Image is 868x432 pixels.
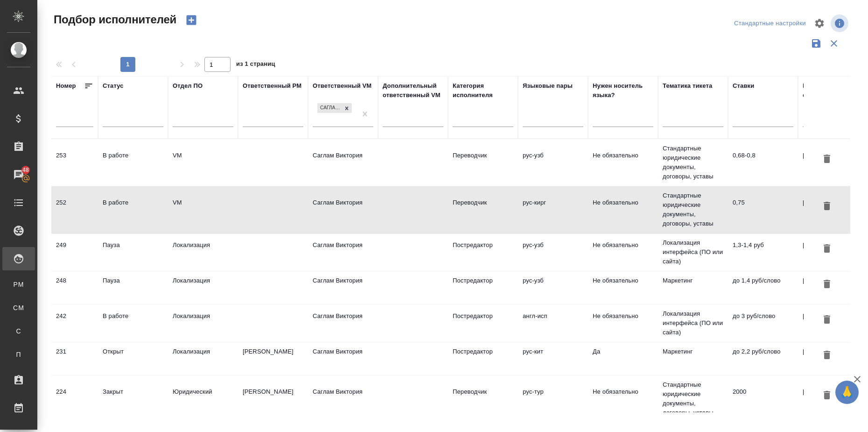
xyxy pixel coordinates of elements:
[588,382,658,415] td: Не обязательно
[819,312,835,329] button: Удалить
[12,280,26,289] span: PM
[798,271,868,304] td: [DATE] 00:00
[448,193,518,226] td: Переводчик
[56,241,93,250] div: 249
[803,81,854,100] div: Предельный срок подбора
[588,271,658,304] td: Не обязательно
[308,236,378,269] td: Саглам Виктория
[448,236,518,269] td: Постредактор
[103,312,163,321] div: В работе
[308,382,378,415] td: Саглам Виктория
[7,345,30,364] a: П
[168,382,238,415] td: Юридический
[2,163,35,186] a: 48
[658,234,728,271] td: Локализация интерфейса (ПО или сайта)
[103,276,163,285] div: Пауза
[308,271,378,304] td: Саглам Виктория
[173,81,203,91] div: Отдел ПО
[831,14,850,32] span: Посмотреть информацию
[168,271,238,304] td: Локализация
[658,186,728,233] td: Стандартные юридические документы, договоры, уставы
[798,307,868,340] td: [DATE] 00:00
[798,236,868,269] td: [DATE] 00:00
[317,103,342,113] div: Саглам Виктория
[523,241,583,250] p: рус-узб
[308,307,378,340] td: Саглам Виктория
[825,35,843,52] button: Сбросить фильтры
[819,151,835,168] button: Удалить
[728,307,798,340] td: до 3 руб/слово
[658,271,728,304] td: Маркетинг
[728,382,798,415] td: 2000
[588,342,658,375] td: Да
[103,241,163,250] div: Пауза
[56,198,93,207] div: 252
[839,382,855,402] span: 🙏
[728,146,798,179] td: 0,68-0,8
[168,236,238,269] td: Локализация
[238,342,308,375] td: [PERSON_NAME]
[7,322,30,340] a: С
[593,81,653,100] div: Нужен носитель языка?
[798,342,868,375] td: [DATE] 00:00
[308,193,378,226] td: Саглам Виктория
[732,16,808,31] div: split button
[523,312,583,321] p: англ-исп
[588,236,658,269] td: Не обязательно
[798,146,868,179] td: [DATE] 15:55
[168,193,238,226] td: VM
[308,342,378,375] td: Саглам Виктория
[56,81,76,91] div: Номер
[835,381,859,404] button: 🙏
[313,81,371,91] div: Ответственный VM
[168,342,238,375] td: Локализация
[807,35,825,52] button: Сохранить фильтры
[658,375,728,422] td: Стандартные юридические документы, договоры, уставы
[238,382,308,415] td: [PERSON_NAME]
[819,387,835,404] button: Удалить
[728,271,798,304] td: до 1,4 руб/слово
[588,307,658,340] td: Не обязательно
[12,326,26,336] span: С
[523,151,583,160] p: рус-узб
[103,151,163,160] div: В работе
[17,165,35,175] span: 48
[236,58,275,72] span: из 1 страниц
[383,81,443,100] div: Дополнительный ответственный VM
[12,350,26,359] span: П
[658,305,728,342] td: Локализация интерфейса (ПО или сайта)
[12,303,26,312] span: CM
[316,102,353,114] div: Саглам Виктория
[243,81,301,91] div: Ответственный PM
[523,276,583,285] p: рус-узб
[523,387,583,397] p: рус-тур
[523,347,583,356] p: рус-кит
[819,276,835,293] button: Удалить
[56,347,93,356] div: 231
[180,12,203,28] button: Создать
[7,275,30,294] a: PM
[168,146,238,179] td: VM
[103,81,124,91] div: Статус
[819,198,835,215] button: Удалить
[103,198,163,207] div: В работе
[819,241,835,258] button: Удалить
[308,146,378,179] td: Саглам Виктория
[448,146,518,179] td: Переводчик
[168,307,238,340] td: Локализация
[56,276,93,285] div: 248
[658,342,728,375] td: Маркетинг
[56,387,93,397] div: 224
[658,139,728,186] td: Стандартные юридические документы, договоры, уставы
[798,193,868,226] td: [DATE] 14:32
[728,342,798,375] td: до 2,2 руб/слово
[808,12,831,35] span: Настроить таблицу
[448,382,518,415] td: Переводчик
[56,312,93,321] div: 242
[51,12,176,27] span: Подбор исполнителей
[523,198,583,207] p: рус-кирг
[448,271,518,304] td: Постредактор
[103,387,163,397] div: Закрыт
[448,342,518,375] td: Постредактор
[798,382,868,415] td: [DATE] 16:11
